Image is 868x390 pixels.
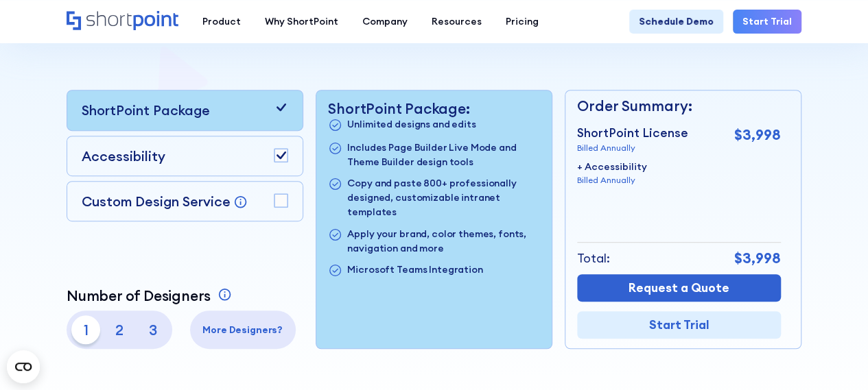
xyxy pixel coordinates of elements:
[195,323,291,337] p: More Designers?
[67,11,178,32] a: Home
[493,10,550,34] a: Pricing
[799,324,868,390] iframe: Chat Widget
[432,14,482,29] div: Resources
[350,10,419,34] a: Company
[577,160,647,174] p: + Accessibility
[7,350,40,383] button: Open CMP widget
[629,10,723,34] a: Schedule Demo
[577,274,781,302] a: Request a Quote
[577,249,610,267] p: Total:
[71,315,100,344] p: 1
[577,142,688,154] p: Billed Annually
[577,124,688,142] p: ShortPoint License
[577,95,781,117] p: Order Summary:
[734,124,781,146] p: $3,998
[139,315,167,344] p: 3
[82,146,165,166] p: Accessibility
[347,227,539,256] p: Apply your brand, color themes, fonts, navigation and more
[347,263,482,278] p: Microsoft Teams Integration
[190,10,253,34] a: Product
[265,14,338,29] div: Why ShortPoint
[347,117,476,133] p: Unlimited designs and edits
[67,287,235,304] a: Number of Designers
[253,10,350,34] a: Why ShortPoint
[347,141,539,169] p: Includes Page Builder Live Mode and Theme Builder design tools
[202,14,241,29] div: Product
[347,176,539,219] p: Copy and paste 800+ professionally designed, customizable intranet templates
[328,100,539,117] p: ShortPoint Package:
[105,315,134,344] p: 2
[506,14,539,29] div: Pricing
[419,10,493,34] a: Resources
[733,10,801,34] a: Start Trial
[734,247,781,269] p: $3,998
[577,311,781,339] a: Start Trial
[82,193,231,210] p: Custom Design Service
[577,174,647,186] p: Billed Annually
[67,287,211,304] p: Number of Designers
[82,100,210,120] p: ShortPoint Package
[362,14,408,29] div: Company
